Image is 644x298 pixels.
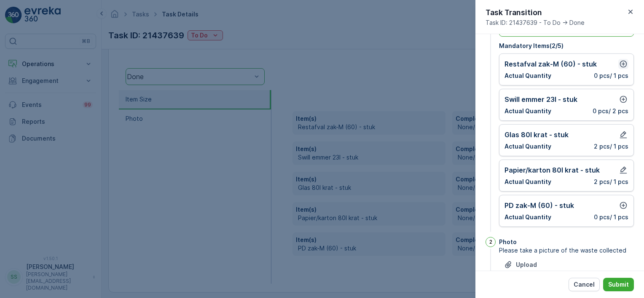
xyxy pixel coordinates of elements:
p: Submit [608,280,629,289]
p: 2 pcs / 1 pcs [594,142,628,151]
p: Actual Quantity [504,107,551,115]
p: Photo [499,238,517,246]
p: Upload [516,261,537,269]
span: Please take a picture of the waste collected [499,246,634,255]
p: Mandatory Items ( 2 / 5 ) [499,42,634,50]
p: 0 pcs / 2 pcs [593,107,628,115]
p: Restafval zak-M (60) - stuk [504,59,597,69]
p: Glas 80l krat - stuk [504,130,569,140]
p: Actual Quantity [504,213,551,221]
div: 2 [486,237,496,247]
p: Papier/karton 80l krat - stuk [504,165,600,175]
p: Swill emmer 23l - stuk [504,94,577,104]
p: Actual Quantity [504,72,551,80]
p: Actual Quantity [504,178,551,186]
span: Task ID: 21437639 - To Do -> Done [486,19,585,27]
p: 0 pcs / 1 pcs [594,213,628,221]
p: 0 pcs / 1 pcs [594,72,628,80]
p: Task Transition [486,7,585,19]
p: PD zak-M (60) - stuk [504,200,574,210]
button: Cancel [569,278,600,291]
button: Submit [603,278,634,291]
p: Cancel [574,280,595,289]
p: 2 pcs / 1 pcs [594,178,628,186]
p: Actual Quantity [504,142,551,151]
button: Upload File [499,258,542,271]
